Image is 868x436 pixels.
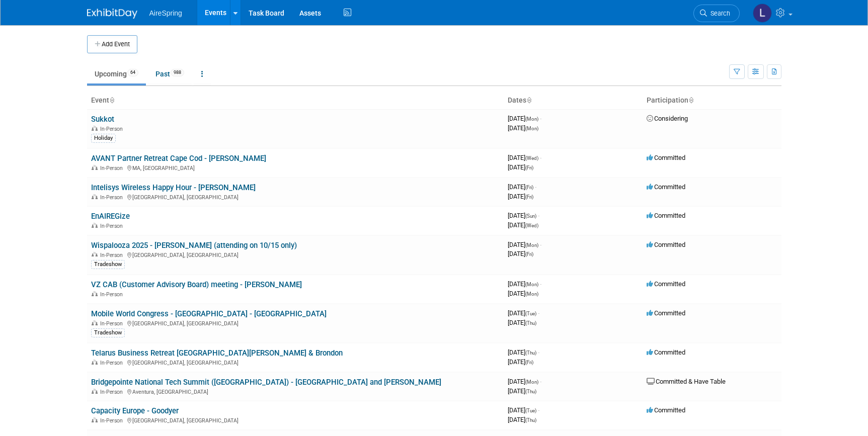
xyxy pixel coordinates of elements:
[100,360,126,366] span: In-Person
[643,92,781,109] th: Participation
[508,406,539,414] span: [DATE]
[647,212,685,219] span: Committed
[538,406,539,414] span: -
[525,242,538,248] span: (Mon)
[91,319,500,327] div: [GEOGRAPHIC_DATA], [GEOGRAPHIC_DATA]
[753,4,772,23] img: Lisa Chow
[508,163,533,171] span: [DATE]
[149,9,182,17] span: AireSpring
[92,165,98,170] img: In-Person Event
[540,280,541,288] span: -
[100,320,126,327] span: In-Person
[525,116,538,122] span: (Mon)
[91,348,343,358] a: Telarus Business Retreat [GEOGRAPHIC_DATA][PERSON_NAME] & Brondon
[535,183,536,191] span: -
[526,96,531,104] a: Sort by Start Date
[525,379,538,385] span: (Mon)
[525,417,536,423] span: (Thu)
[647,183,685,191] span: Committed
[91,358,500,366] div: [GEOGRAPHIC_DATA], [GEOGRAPHIC_DATA]
[525,194,533,200] span: (Fri)
[92,389,98,394] img: In-Person Event
[647,406,685,414] span: Committed
[540,115,541,122] span: -
[540,378,541,385] span: -
[647,241,685,248] span: Committed
[508,124,538,132] span: [DATE]
[508,241,541,248] span: [DATE]
[525,389,536,394] span: (Thu)
[92,291,98,296] img: In-Person Event
[91,154,266,163] a: AVANT Partner Retreat Cape Cod - [PERSON_NAME]
[508,378,541,385] span: [DATE]
[525,165,533,170] span: (Fri)
[538,309,539,317] span: -
[688,96,693,104] a: Sort by Participation Type
[91,241,297,250] a: Wispalooza 2025 - [PERSON_NAME] (attending on 10/15 only)
[508,319,536,326] span: [DATE]
[647,348,685,356] span: Committed
[647,280,685,288] span: Committed
[538,348,539,356] span: -
[508,154,541,161] span: [DATE]
[525,223,538,228] span: (Wed)
[91,260,125,269] div: Tradeshow
[508,183,536,191] span: [DATE]
[100,126,126,132] span: In-Person
[100,389,126,395] span: In-Person
[92,360,98,365] img: In-Person Event
[100,291,126,298] span: In-Person
[525,311,536,316] span: (Tue)
[525,282,538,287] span: (Mon)
[171,69,184,76] span: 988
[508,348,539,356] span: [DATE]
[647,115,688,122] span: Considering
[525,213,536,219] span: (Sun)
[525,291,538,297] span: (Mon)
[91,309,327,318] a: Mobile World Congress - [GEOGRAPHIC_DATA] - [GEOGRAPHIC_DATA]
[100,165,126,171] span: In-Person
[91,163,500,171] div: MA, [GEOGRAPHIC_DATA]
[508,280,541,288] span: [DATE]
[91,193,500,201] div: [GEOGRAPHIC_DATA], [GEOGRAPHIC_DATA]
[127,69,138,76] span: 64
[109,96,114,104] a: Sort by Event Name
[91,134,116,143] div: Holiday
[92,194,98,199] img: In-Person Event
[508,358,533,366] span: [DATE]
[100,252,126,258] span: In-Person
[91,416,500,424] div: [GEOGRAPHIC_DATA], [GEOGRAPHIC_DATA]
[87,35,137,53] button: Add Event
[508,221,538,229] span: [DATE]
[92,320,98,325] img: In-Person Event
[508,416,536,423] span: [DATE]
[525,360,533,365] span: (Fri)
[508,387,536,395] span: [DATE]
[87,9,137,19] img: ExhibitDay
[508,290,538,297] span: [DATE]
[538,212,539,219] span: -
[647,309,685,317] span: Committed
[91,280,302,289] a: VZ CAB (Customer Advisory Board) meeting - [PERSON_NAME]
[92,223,98,228] img: In-Person Event
[91,387,500,395] div: Aventura, [GEOGRAPHIC_DATA]
[508,212,539,219] span: [DATE]
[87,92,504,109] th: Event
[707,10,730,17] span: Search
[508,309,539,317] span: [DATE]
[91,115,114,124] a: Sukkot
[693,5,740,22] a: Search
[525,126,538,131] span: (Mon)
[91,212,130,221] a: EnAIREGize
[540,241,541,248] span: -
[148,64,192,83] a: Past988
[100,417,126,424] span: In-Person
[647,154,685,161] span: Committed
[647,378,726,385] span: Committed & Have Table
[91,378,441,387] a: Bridgepointe National Tech Summit ([GEOGRAPHIC_DATA]) - [GEOGRAPHIC_DATA] and [PERSON_NAME]
[508,193,533,200] span: [DATE]
[91,328,125,337] div: Tradeshow
[91,406,179,415] a: Capacity Europe - Goodyer
[92,126,98,131] img: In-Person Event
[91,250,500,258] div: [GEOGRAPHIC_DATA], [GEOGRAPHIC_DATA]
